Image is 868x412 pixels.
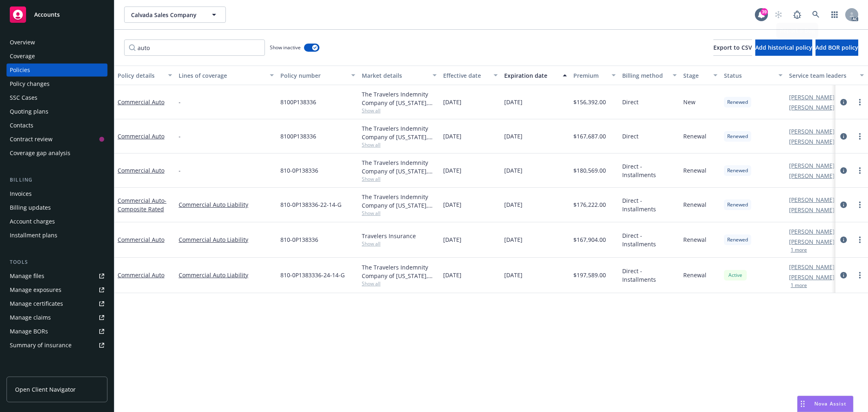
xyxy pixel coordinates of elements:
div: Contract review [10,133,52,146]
div: Stage [683,71,708,80]
a: more [855,131,865,141]
span: [DATE] [504,166,523,175]
a: Commercial Auto Liability [179,271,274,279]
span: Add historical policy [755,44,812,51]
span: $167,904.00 [573,235,606,244]
span: Direct - Installments [622,162,677,179]
span: Direct [622,132,638,140]
span: [DATE] [504,200,523,209]
span: Renewed [727,99,748,106]
span: Show inactive [270,44,301,51]
a: [PERSON_NAME] [789,195,835,204]
span: [DATE] [443,132,461,140]
div: Billing method [622,71,668,80]
a: Manage exposures [7,283,107,296]
button: Nova Assist [797,396,853,412]
div: Premium [573,71,607,80]
a: [PERSON_NAME] [789,227,835,236]
a: more [855,235,865,245]
div: Tools [7,258,107,266]
span: [DATE] [443,200,461,209]
div: The Travelers Indemnity Company of [US_STATE], Travelers Insurance [362,193,437,210]
div: Service team leaders [789,71,855,80]
a: Report a Bug [789,7,805,23]
span: [DATE] [504,98,523,106]
a: SSC Cases [7,91,107,104]
button: Export to CSV [713,39,752,56]
a: Contacts [7,119,107,132]
a: Billing updates [7,201,107,214]
div: Account charges [10,215,55,228]
span: Calvada Sales Company [131,11,201,19]
div: Analytics hub [7,368,107,376]
button: Status [721,66,786,85]
a: Policies [7,64,107,77]
span: - [179,98,181,106]
span: Show all [362,107,437,114]
div: Installment plans [10,229,57,242]
span: $167,687.00 [573,132,606,140]
div: Lines of coverage [179,71,265,80]
a: Manage files [7,270,107,283]
span: Show all [362,141,437,148]
span: 810-0P138336-22-14-G [280,200,341,209]
span: [DATE] [443,166,461,175]
a: more [855,97,865,107]
span: Renewal [683,271,706,279]
button: 1 more [791,283,807,288]
div: Quoting plans [10,105,48,118]
button: Effective date [440,66,501,85]
div: Invoices [10,187,32,200]
a: Search [808,7,824,23]
div: Manage files [10,270,44,283]
span: 8100P138336 [280,98,316,106]
a: Installment plans [7,229,107,242]
a: more [855,166,865,175]
a: Manage certificates [7,297,107,310]
a: Commercial Auto [118,197,166,213]
a: [PERSON_NAME] [789,263,835,271]
div: The Travelers Indemnity Company of [US_STATE], Travelers Insurance [362,158,437,175]
a: [PERSON_NAME] [789,161,835,170]
span: Direct - Installments [622,267,677,284]
span: Renewed [727,133,748,140]
span: [DATE] [504,132,523,140]
button: Lines of coverage [175,66,277,85]
div: Summary of insurance [10,339,72,352]
div: Manage claims [10,311,51,324]
button: 1 more [791,248,807,252]
span: $176,222.00 [573,200,606,209]
div: The Travelers Indemnity Company of [US_STATE], Travelers Insurance [362,90,437,107]
div: Manage BORs [10,325,48,338]
a: Manage claims [7,311,107,324]
a: Summary of insurance [7,339,107,352]
div: Manage exposures [10,283,61,296]
span: Show all [362,280,437,287]
button: Premium [570,66,619,85]
a: circleInformation [839,270,848,280]
div: Policy number [280,71,346,80]
span: Nova Assist [814,400,846,407]
span: [DATE] [443,271,461,279]
span: - [179,132,181,140]
a: Start snowing [770,7,787,23]
a: Accounts [7,3,107,26]
button: Add BOR policy [816,39,858,56]
a: Quoting plans [7,105,107,118]
div: Coverage [10,50,35,63]
span: Direct - Installments [622,196,677,213]
span: [DATE] [504,271,523,279]
button: Expiration date [501,66,570,85]
button: Policy number [277,66,359,85]
input: Filter by keyword... [124,39,265,56]
a: [PERSON_NAME] [789,137,835,146]
a: [PERSON_NAME] [789,206,835,214]
a: [PERSON_NAME] [789,171,835,180]
a: Manage BORs [7,325,107,338]
div: Policy details [118,71,163,80]
a: Commercial Auto Liability [179,200,274,209]
span: Show all [362,175,437,182]
span: Renewed [727,236,748,243]
a: Coverage gap analysis [7,147,107,160]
